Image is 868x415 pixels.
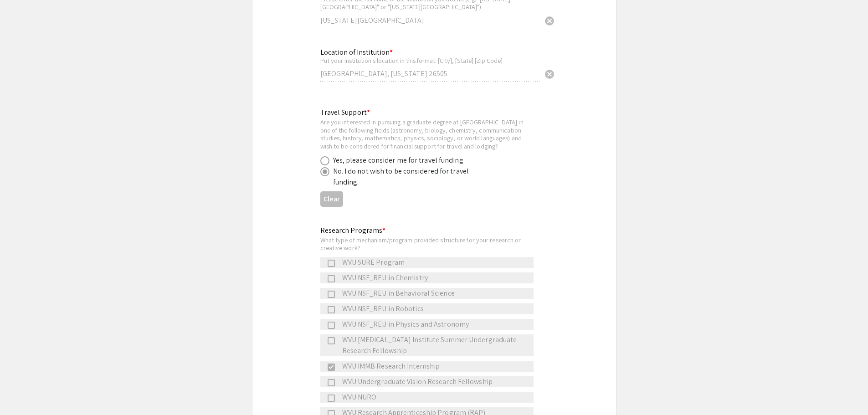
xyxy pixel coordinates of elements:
div: Are you interested in pursuing a graduate degree at [GEOGRAPHIC_DATA] in one of the following fie... [320,118,534,150]
mat-label: Research Programs [320,225,386,235]
button: Clear [540,65,559,83]
iframe: Chat [7,374,39,408]
div: Put your institution's location in this format: [City], [State] [Zip Code] [320,56,540,65]
mat-label: Travel Support [320,108,370,117]
input: Type Here [320,69,540,78]
div: What type of mechanism/program provided structure for your research or creative work? [320,236,534,252]
mat-label: Location of Institution [320,47,393,57]
div: Yes, please consider me for travel funding. [333,155,465,166]
span: cancel [544,15,555,26]
div: No. I do not wish to be considered for travel funding. [333,166,493,188]
span: cancel [544,69,555,80]
button: Clear [320,191,343,206]
input: Type Here [320,15,540,25]
button: Clear [540,11,559,29]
